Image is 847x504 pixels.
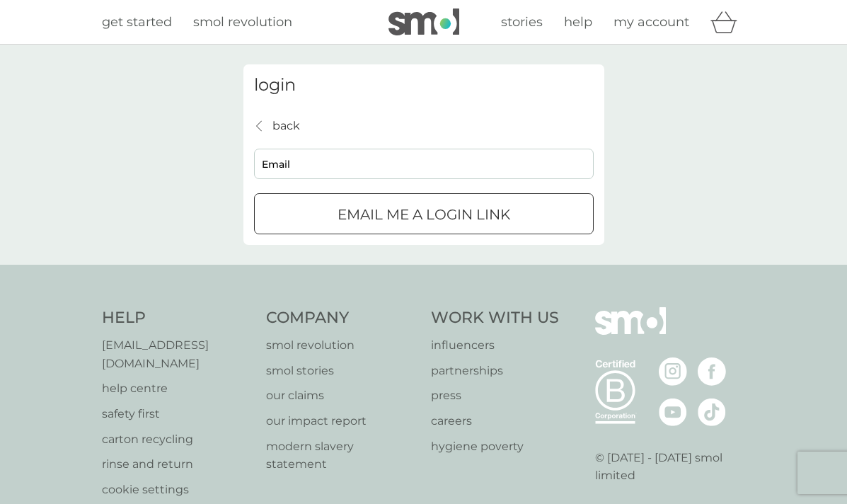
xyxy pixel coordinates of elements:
[388,8,459,35] img: smol
[102,481,253,499] a: cookie settings
[698,398,726,426] img: visit the smol Tiktok page
[102,430,253,449] a: carton recycling
[659,398,687,426] img: visit the smol Youtube page
[266,412,417,430] a: our impact report
[431,336,559,355] a: influencers
[102,336,253,372] a: [EMAIL_ADDRESS][DOMAIN_NAME]
[431,386,559,405] a: press
[266,386,417,405] a: our claims
[613,12,689,33] a: my account
[254,193,594,234] button: Email me a login link
[272,117,300,135] p: back
[266,336,417,355] a: smol revolution
[266,362,417,380] a: smol stories
[102,405,253,423] a: safety first
[102,455,253,474] a: rinse and return
[102,14,172,30] span: get started
[698,357,726,386] img: visit the smol Facebook page
[501,12,543,33] a: stories
[266,307,417,329] h4: Company
[431,412,559,430] a: careers
[193,12,292,33] a: smol revolution
[102,307,253,329] h4: Help
[595,307,666,355] img: smol
[102,12,172,33] a: get started
[193,14,292,30] span: smol revolution
[564,14,592,30] span: help
[501,14,543,30] span: stories
[613,14,689,30] span: my account
[595,449,746,485] p: © [DATE] - [DATE] smol limited
[710,8,746,36] div: basket
[338,203,510,226] p: Email me a login link
[254,75,594,96] h3: login
[659,357,687,386] img: visit the smol Instagram page
[564,12,592,33] a: help
[102,379,253,398] a: help centre
[266,437,417,474] a: modern slavery statement
[431,362,559,380] a: partnerships
[431,307,559,329] h4: Work With Us
[431,437,559,456] a: hygiene poverty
